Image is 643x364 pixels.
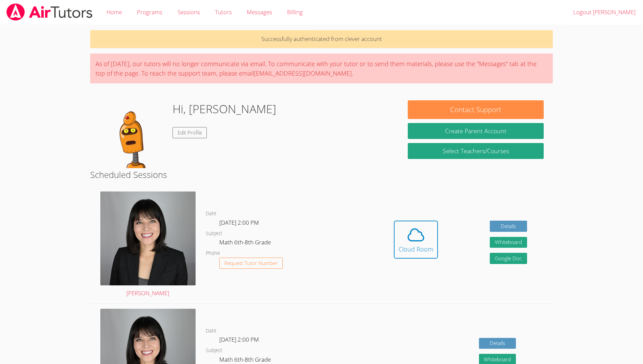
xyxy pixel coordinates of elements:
[490,237,527,248] button: Whiteboard
[479,338,516,349] a: Details
[399,244,433,254] div: Cloud Room
[90,30,553,48] p: Successfully authenticated from clever account
[6,3,93,21] img: airtutors_banner-c4298cdbf04f3fff15de1276eac7730deb9818008684d7c2e4769d2f7ddbe033.png
[173,127,207,138] a: Edit Profile
[408,143,544,159] a: Select Teachers/Courses
[99,100,167,168] img: default.png
[206,327,216,335] dt: Date
[219,219,259,226] span: [DATE] 2:00 PM
[224,261,278,266] span: Request Tutor Number
[100,191,196,285] img: DSC_1773.jpeg
[490,221,527,232] a: Details
[219,258,283,269] button: Request Tutor Number
[206,346,222,355] dt: Subject
[219,238,272,249] dd: Math 6th-8th Grade
[490,253,527,264] a: Google Doc
[90,54,553,83] div: As of [DATE], our tutors will no longer communicate via email. To communicate with your tutor or ...
[100,191,196,298] a: [PERSON_NAME]
[219,336,259,343] span: [DATE] 2:00 PM
[90,168,553,181] h2: Scheduled Sessions
[247,8,272,16] span: Messages
[206,229,222,238] dt: Subject
[408,100,544,119] button: Contact Support
[206,249,220,258] dt: Phone
[206,209,216,218] dt: Date
[408,123,544,139] button: Create Parent Account
[394,221,438,259] button: Cloud Room
[173,100,276,118] h1: Hi, [PERSON_NAME]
